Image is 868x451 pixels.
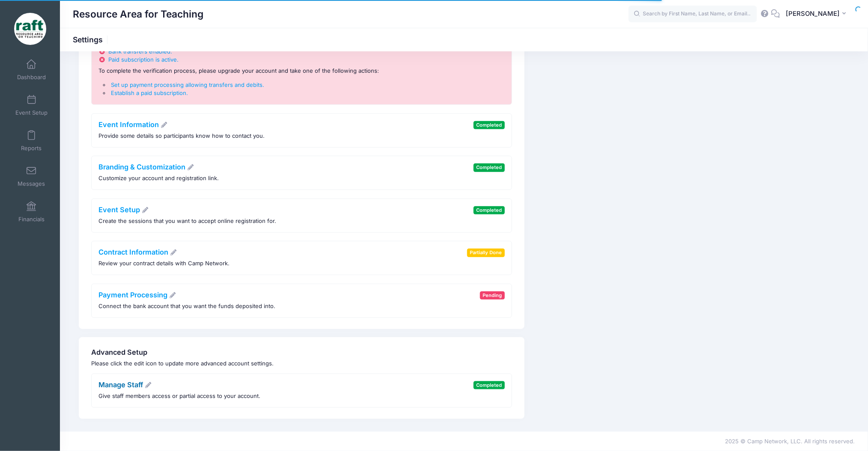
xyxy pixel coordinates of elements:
[11,55,52,85] a: Dashboard
[11,161,52,191] a: Messages
[98,302,275,311] p: Connect the bank account that you want the funds deposited into.
[98,132,265,140] p: Provide some details so participants know how to contact you.
[98,248,177,256] a: Contract Information
[111,81,262,88] span: Set up payment processing allowing transfers and debits
[98,120,168,129] a: Event Information
[98,56,179,63] a: Paid subscription is active.
[11,90,52,120] a: Event Setup
[109,56,177,63] span: Paid subscription is active
[73,35,110,44] h1: Settings
[480,291,505,300] span: Pending
[474,206,505,214] span: Completed
[91,359,512,368] p: Please click the edit icon to update more advanced account settings.
[98,217,276,225] p: Create the sessions that you want to accept online registration for.
[111,89,186,96] span: Establish a paid subscription
[629,6,757,23] input: Search by First Name, Last Name, or Email...
[73,4,203,24] h1: Resource Area for Teaching
[98,205,149,214] a: Event Setup
[18,180,45,187] span: Messages
[98,291,176,299] a: Payment Processing
[98,163,194,171] a: Branding & Customization
[98,259,230,268] p: Review your contract details with Camp Network.
[474,381,505,389] span: Completed
[110,81,264,88] a: Set up payment processing allowing transfers and debits.
[11,126,52,156] a: Reports
[725,438,855,445] span: 2025 © Camp Network, LLC. All rights reserved.
[110,89,188,96] a: Establish a paid subscription.
[109,48,171,55] span: Bank transfers enabled
[98,48,173,55] a: Bank transfers enabled.
[780,4,855,24] button: [PERSON_NAME]
[474,121,505,129] span: Completed
[786,9,840,18] span: [PERSON_NAME]
[11,197,52,227] a: Financials
[98,392,260,401] p: Give staff members access or partial access to your account.
[15,109,48,116] span: Event Setup
[98,67,379,75] p: To complete the verification process, please upgrade your account and take one of the following a...
[467,249,505,257] span: Partially Done
[98,380,152,389] a: Manage Staff
[17,74,46,81] span: Dashboard
[14,13,46,45] img: Resource Area for Teaching
[98,174,219,183] p: Customize your account and registration link.
[18,216,45,223] span: Financials
[91,348,512,357] h4: Advanced Setup
[474,163,505,172] span: Completed
[21,145,42,152] span: Reports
